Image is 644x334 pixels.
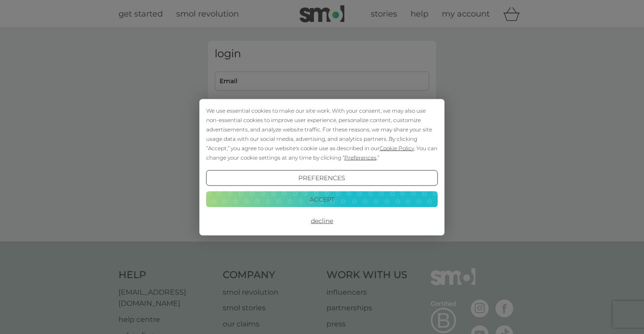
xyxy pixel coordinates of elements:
div: Cookie Consent Prompt [199,99,445,235]
div: We use essential cookies to make our site work. With your consent, we may also use non-essential ... [206,106,438,162]
span: Cookie Policy [380,144,414,151]
button: Decline [206,213,438,229]
button: Accept [206,191,438,207]
button: Preferences [206,170,438,186]
span: Preferences [344,154,377,161]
